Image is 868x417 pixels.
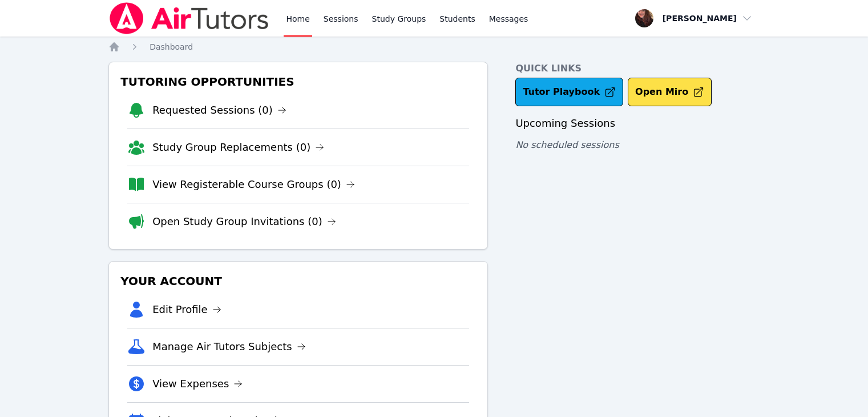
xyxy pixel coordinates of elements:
span: Messages [489,13,528,25]
a: Edit Profile [152,302,221,318]
button: Open Miro [628,78,712,106]
span: No scheduled sessions [515,139,619,150]
span: Dashboard [150,42,193,51]
a: Study Group Replacements (0) [152,139,324,155]
h3: Upcoming Sessions [515,115,760,131]
h3: Tutoring Opportunities [118,71,478,92]
a: View Expenses [152,376,243,392]
a: Open Study Group Invitations (0) [152,214,336,230]
a: Dashboard [150,41,193,53]
a: Requested Sessions (0) [152,102,286,118]
h3: Your Account [118,271,478,291]
h4: Quick Links [515,62,760,75]
img: Air Tutors [108,2,270,34]
a: View Registerable Course Groups (0) [152,177,355,193]
a: Tutor Playbook [515,78,623,106]
a: Manage Air Tutors Subjects [152,339,306,355]
nav: Breadcrumb [108,41,760,53]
